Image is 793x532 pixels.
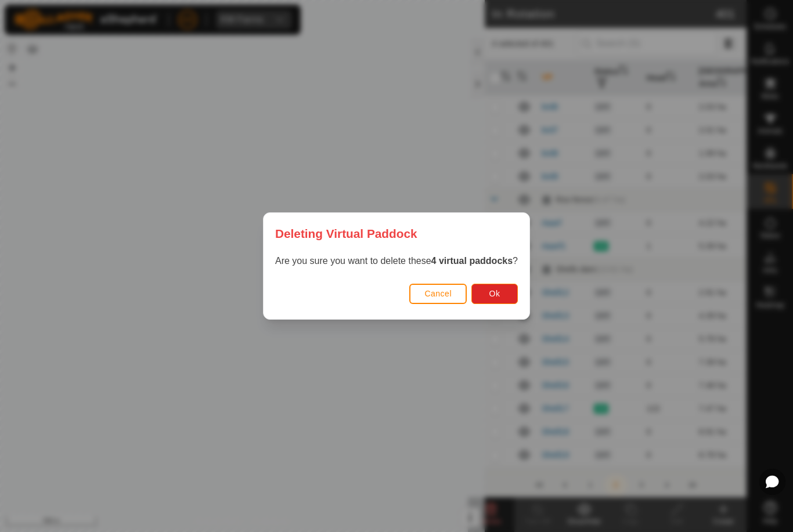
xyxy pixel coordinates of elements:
button: Ok [471,284,518,304]
span: Deleting Virtual Paddock [275,225,417,243]
span: Ok [489,289,500,298]
span: Cancel [424,289,452,298]
span: Are you sure you want to delete these ? [275,256,518,266]
strong: 4 virtual paddocks [431,256,513,266]
button: Cancel [409,284,467,304]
